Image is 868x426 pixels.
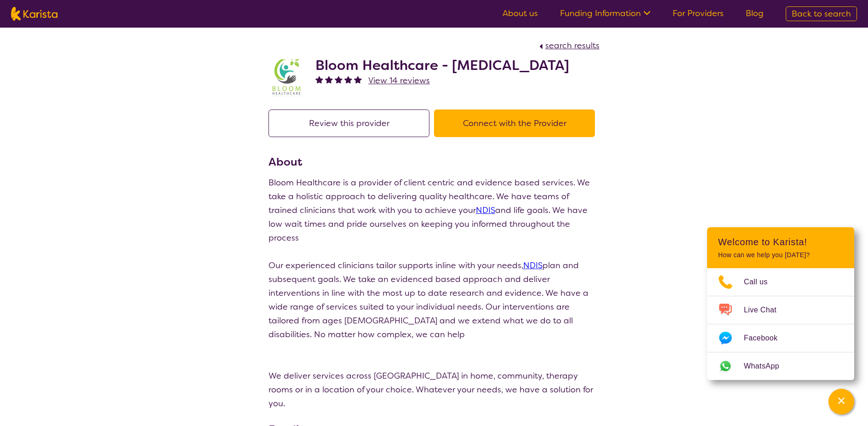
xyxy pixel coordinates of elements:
[268,59,305,96] img: kyxjko9qh2ft7c3q1pd9.jpg
[268,154,600,170] h3: About
[792,8,851,19] span: Back to search
[545,40,600,51] span: search results
[434,109,595,137] button: Connect with the Provider
[11,7,57,21] img: Karista logo
[744,359,790,373] span: WhatsApp
[335,75,343,83] img: fullstar
[268,369,600,410] p: We deliver services across [GEOGRAPHIC_DATA] in home, community, therapy rooms or in a location o...
[434,118,600,129] a: Connect with the Provider
[828,389,854,414] button: Channel Menu
[368,75,430,86] span: View 14 reviews
[354,75,362,83] img: fullstar
[707,227,854,380] div: Channel Menu
[718,251,843,259] p: How can we help you [DATE]?
[537,40,600,51] a: search results
[718,236,843,248] h2: Welcome to Karista!
[368,74,430,87] a: View 14 reviews
[315,57,569,74] h2: Bloom Healthcare - [MEDICAL_DATA]
[268,118,434,129] a: Review this provider
[325,75,333,83] img: fullstar
[523,260,542,271] a: NDIS
[268,259,600,341] p: Our experienced clinicians tailor supports inline with your needs, plan and subsequent goals. We ...
[744,275,779,289] span: Call us
[315,75,323,83] img: fullstar
[707,268,854,380] ul: Choose channel
[268,176,600,245] p: Bloom Healthcare is a provider of client centric and evidence based services. We take a holistic ...
[268,109,429,137] button: Review this provider
[503,8,538,19] a: About us
[786,6,857,21] a: Back to search
[560,8,651,19] a: Funding Information
[476,205,495,216] a: NDIS
[344,75,352,83] img: fullstar
[673,8,724,19] a: For Providers
[707,352,854,380] a: Web link opens in a new tab.
[744,331,788,345] span: Facebook
[746,8,764,19] a: Blog
[744,303,788,317] span: Live Chat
